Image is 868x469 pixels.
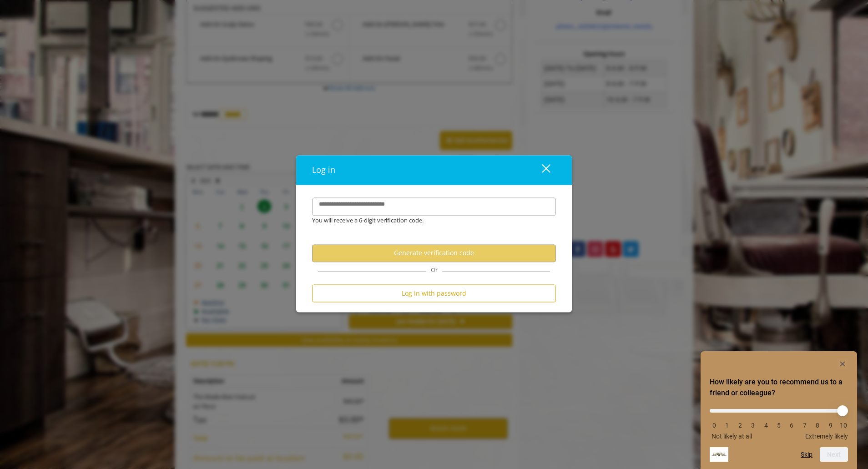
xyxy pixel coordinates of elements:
li: 1 [722,422,732,429]
span: Extremely likely [805,433,848,440]
li: 2 [736,422,745,429]
button: Generate verification code [312,244,556,262]
button: Hide survey [837,358,848,369]
li: 6 [787,422,796,429]
li: 10 [839,422,848,429]
div: close dialog [531,163,550,177]
button: Log in with password [312,284,556,302]
li: 9 [826,422,835,429]
button: Skip [801,451,812,458]
button: Next question [820,447,848,462]
div: You will receive a 6-digit verification code. [305,216,549,226]
span: Log in [312,165,335,176]
div: How likely are you to recommend us to a friend or colleague? Select an option from 0 to 10, with ... [710,402,848,440]
li: 5 [774,422,783,429]
li: 3 [748,422,757,429]
li: 4 [762,422,771,429]
button: close dialog [525,161,556,179]
li: 0 [710,422,719,429]
span: Not likely at all [712,433,752,440]
li: 8 [813,422,822,429]
h2: How likely are you to recommend us to a friend or colleague? Select an option from 0 to 10, with ... [710,377,848,398]
li: 7 [800,422,809,429]
span: Or [426,266,442,274]
div: How likely are you to recommend us to a friend or colleague? Select an option from 0 to 10, with ... [710,358,848,462]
